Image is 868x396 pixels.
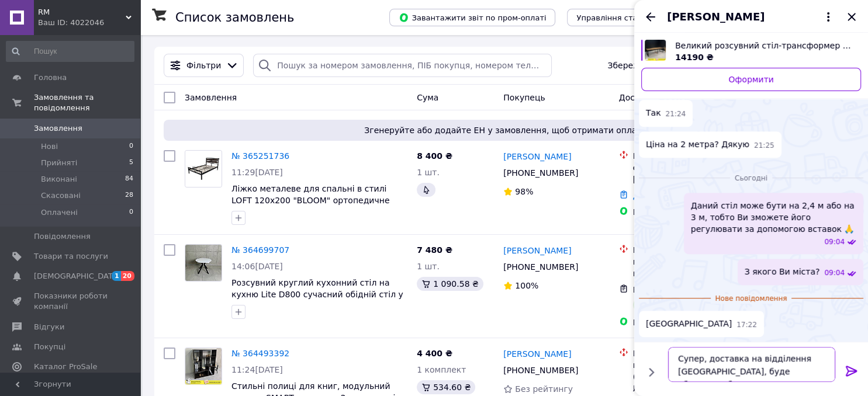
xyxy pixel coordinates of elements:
div: 534.60 ₴ [417,380,475,394]
span: 1 [112,271,121,281]
img: 6313288818_w640_h640_bolshoj-razdvizhnoj-stol.jpg [645,40,666,61]
span: Нові [41,141,58,152]
img: Фото товару [185,348,222,384]
span: 7 480 ₴ [417,245,452,255]
div: Нова Пошта [633,150,748,162]
span: Управління статусами [576,13,666,22]
span: 20 [121,271,134,281]
div: 12.10.2025 [639,172,863,183]
span: Збережені фільтри: [607,60,693,71]
img: Фото товару [185,151,222,187]
span: Прийняті [41,158,77,168]
span: Нове повідомлення [711,294,792,304]
span: 17:22 12.10.2025 [736,320,757,330]
button: [PERSON_NAME] [667,9,835,25]
span: 28 [125,190,133,201]
span: Ліжко металеве для спальні в стилі LOFT 120х200 "BLOOM" ортопедичне полуторне залізне ліжко RMX [231,184,389,217]
span: 5 [129,158,133,168]
h1: Список замовлень [175,11,294,25]
a: № 364493392 [231,349,289,358]
span: Ціна на 2 метра? Дякую [646,138,749,151]
span: Показники роботи компанії [34,291,108,312]
img: Фото товару [185,245,222,281]
div: Пром-оплата [633,317,748,328]
span: Замовлення [34,123,82,134]
div: смт. Приютівка, №1: вул. [STREET_ADDRESS] [633,162,748,185]
span: Скасовані [41,190,81,201]
div: [PHONE_NUMBER] [501,259,580,275]
textarea: Супер, доставка на відділення [GEOGRAPHIC_DATA], буде абсолютно безкоштовна. [668,347,835,382]
button: Назад [644,10,658,24]
span: 0 [129,207,133,218]
a: Фото товару [185,348,222,385]
button: Завантажити звіт по пром-оплаті [389,9,555,26]
span: Каталог ProSale [34,362,97,372]
span: Замовлення та повідомлення [34,92,140,113]
span: 100% [515,281,538,290]
span: 09:04 12.10.2025 [824,268,845,278]
span: 0 [129,141,133,152]
span: Cума [417,93,438,102]
a: Розсувний круглий кухонний стіл на кухню Lite D800 сучасний обідній стіл у стилі Loft, для кухні RMX [231,278,403,311]
span: Покупці [34,342,65,352]
span: Згенеруйте або додайте ЕН у замовлення, щоб отримати оплату [168,124,842,136]
input: Пошук [6,41,134,62]
span: Головна [34,72,67,83]
span: 21:24 11.10.2025 [666,109,686,119]
div: Ваш ID: 4022046 [38,18,140,28]
a: Додати ЕН [633,191,679,200]
button: Закрити [845,10,859,24]
div: [PHONE_NUMBER] [501,362,580,378]
span: 14190 ₴ [675,53,714,62]
span: 21:25 11.10.2025 [754,141,774,151]
span: [GEOGRAPHIC_DATA] [646,318,732,330]
span: 09:04 12.10.2025 [824,237,845,247]
div: Нова Пошта [633,348,748,359]
span: Даний стіл може бути на 2,4 м або на 3 м, тобто Ви зможете його регулювати за допомогою вставок 🙏 [691,200,856,235]
div: 1 090.58 ₴ [417,277,483,291]
span: Завантажити звіт по пром-оплаті [399,12,546,23]
span: [PERSON_NAME] [667,9,765,25]
span: Покупець [503,93,545,102]
input: Пошук за номером замовлення, ПІБ покупця, номером телефону, Email, номером накладної [253,54,552,77]
span: 1 шт. [417,262,440,271]
button: Показати кнопки [644,364,659,380]
span: 98% [515,187,533,196]
span: Оплачені [41,207,78,218]
span: 4 400 ₴ [417,349,452,358]
a: Фото товару [185,244,222,282]
span: Так [646,107,661,119]
button: Управління статусами [567,9,675,26]
a: [PERSON_NAME] [503,245,571,256]
span: ЕН: 20 4004 8246 2475 [633,285,731,294]
span: Сьогодні [730,173,772,183]
a: № 365251736 [231,151,289,161]
div: Отримано [633,298,686,312]
span: З якого Ви міста? [745,266,820,278]
span: Товари та послуги [34,251,108,262]
span: 11:29[DATE] [231,168,283,177]
div: Пром-оплата [633,206,748,218]
span: 14:06[DATE] [231,262,283,271]
span: 84 [125,174,133,185]
span: Відгуки [34,322,64,332]
span: Великий розсувний стіл-трансформер для дому LONG 3 м компактний металевий обідній стіл у стилі Lo... [675,40,852,51]
span: Без рейтингу [515,384,573,394]
span: Фільтри [186,60,221,71]
div: [PHONE_NUMBER] [501,165,580,181]
a: № 364699707 [231,245,289,255]
span: RM [38,7,126,18]
span: 11:24[DATE] [231,365,283,374]
span: 8 400 ₴ [417,151,452,161]
a: [PERSON_NAME] [503,348,571,360]
a: Переглянути товар [641,40,861,63]
span: Доставка та оплата [619,93,705,102]
a: Оформити [641,68,861,91]
a: [PERSON_NAME] [503,151,571,162]
div: м. [STREET_ADDRESS]: вул. [STREET_ADDRESS] [633,256,748,279]
div: Нова Пошта [633,244,748,256]
span: Повідомлення [34,231,91,242]
span: 1 комплект [417,365,466,374]
span: [DEMOGRAPHIC_DATA] [34,271,120,282]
